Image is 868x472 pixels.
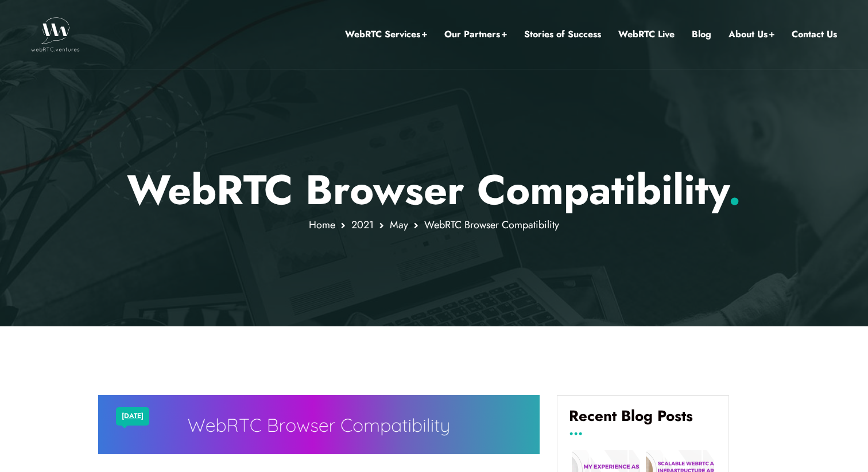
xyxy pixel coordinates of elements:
a: WebRTC Services [345,27,427,42]
h4: Recent Blog Posts [569,407,717,434]
a: [DATE] [122,409,144,424]
p: WebRTC Browser Compatibility [98,165,770,214]
a: Contact Us [792,27,837,42]
a: Our Partners [444,27,507,42]
a: Stories of Success [524,27,601,42]
a: May [390,217,408,232]
a: About Us [728,27,774,42]
span: WebRTC Browser Compatibility [424,217,559,232]
a: Home [309,217,335,232]
img: WebRTC.ventures [31,17,80,52]
a: 2021 [351,217,374,232]
span: . [728,160,741,220]
a: WebRTC Live [618,27,675,42]
a: Blog [692,27,711,42]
